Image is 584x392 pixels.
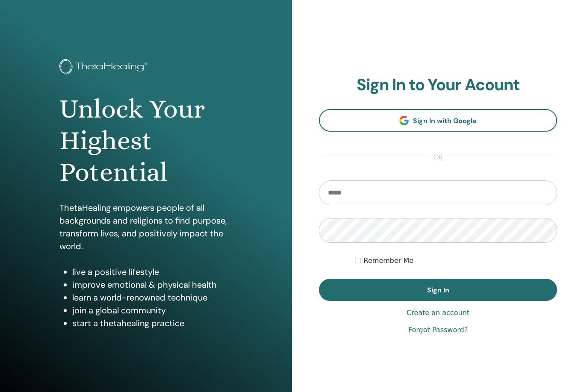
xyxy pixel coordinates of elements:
span: Sign In with Google [413,116,477,125]
label: Remember Me [364,256,414,266]
li: live a positive lifestyle [72,265,233,278]
a: Forgot Password? [408,325,468,335]
h1: Unlock Your Highest Potential [59,93,233,189]
span: Sign In [427,286,449,295]
li: join a global community [72,304,233,317]
li: improve emotional & physical health [72,278,233,291]
li: start a thetahealing practice [72,317,233,330]
button: Sign In [319,279,557,301]
li: learn a world-renowned technique [72,291,233,304]
span: or [429,152,447,162]
div: Keep me authenticated indefinitely or until I manually logout [355,256,557,266]
p: ThetaHealing empowers people of all backgrounds and religions to find purpose, transform lives, a... [59,201,233,253]
a: Sign In with Google [319,109,557,132]
a: Create an account [407,308,469,318]
h2: Sign In to Your Acount [319,75,557,95]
